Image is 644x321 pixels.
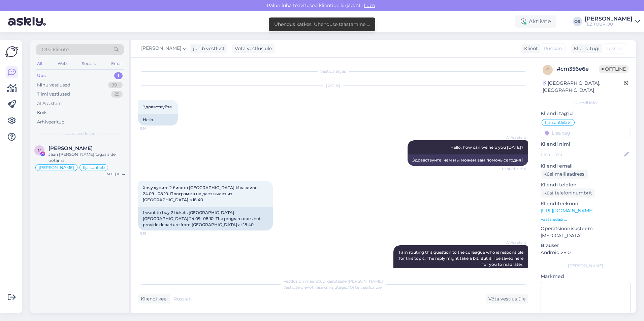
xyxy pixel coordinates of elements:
div: Socials [80,59,97,68]
span: [PERSON_NAME] [39,166,74,170]
span: Luba [362,2,377,8]
div: Uus [37,72,46,79]
div: Minu vestlused [37,82,70,88]
span: AI Assistent [501,135,526,140]
span: Russian [544,45,562,52]
span: Russian [173,295,192,302]
span: Russian [605,45,623,52]
img: Askly Logo [5,45,18,58]
span: M [38,148,41,153]
span: Uued vestlused [64,131,96,137]
a: [PERSON_NAME]TEZ TOUR OÜ [585,16,640,27]
p: Brauser [541,242,631,249]
div: Klienditugi [571,45,600,52]
div: OS [573,17,582,26]
input: Lisa tag [541,128,631,138]
i: „Võtke vestlus üle” [346,285,383,290]
div: 99+ [108,82,123,88]
div: Aktiivne [515,15,556,28]
input: Lisa nimi [541,151,623,158]
div: Email [110,59,124,68]
div: 1 [114,72,123,79]
a: [URL][DOMAIN_NAME] [541,208,593,214]
div: Ühendus katkes. Ühenduse taastamine ... [274,21,370,28]
div: juhib vestlust [190,45,225,52]
div: Jään [PERSON_NAME] tagasiside ootama, [49,151,125,164]
div: Klient [521,45,538,52]
span: 9:14 [140,126,165,131]
p: Vaata edasi ... [541,216,631,222]
p: Kliendi email [541,163,631,170]
div: All [36,59,43,68]
span: Vestlus on määratud kasutajale [PERSON_NAME] [284,279,383,284]
div: [GEOGRAPHIC_DATA], [GEOGRAPHIC_DATA] [543,80,624,94]
p: Kliendi telefon [541,181,631,188]
span: Vestluse ülevõtmiseks vajutage [283,285,383,290]
div: Võta vestlus üle [486,294,528,304]
div: # cm356e6e [557,65,599,73]
span: Hello, how can we help you [DATE]? [450,145,523,150]
span: Otsi kliente [42,46,69,53]
span: Meelis Stroo [49,145,93,151]
span: Здравствуйте. [143,104,173,109]
span: Ilja suhtleb [83,166,105,170]
p: Operatsioonisüsteem [541,225,631,232]
div: [DATE] [138,82,528,88]
div: Tiimi vestlused [37,91,70,98]
div: [PERSON_NAME] [541,263,631,269]
div: [PERSON_NAME] [585,16,633,22]
div: Hello. [138,114,178,126]
p: [MEDICAL_DATA] [541,232,631,239]
span: AI Assistent [501,240,526,245]
div: Küsi telefoninumbrit [541,188,595,198]
div: Kliendi info [541,100,631,106]
div: Kõik [37,109,47,116]
div: AI Assistent [37,100,62,107]
span: I am routing this question to the colleague who is responsible for this topic. The reply might ta... [399,250,524,267]
span: c [546,67,549,72]
p: Android 28.0 [541,249,631,256]
span: 9:15 [140,231,165,236]
span: Nähtud ✓ 9:14 [501,166,526,171]
p: Kliendi nimi [541,141,631,148]
div: Küsi meiliaadressi [541,170,588,179]
div: Здравствуйте, чем мы можем вам помочь сегодня? [408,154,528,166]
div: I want to buy 2 tickets [GEOGRAPHIC_DATA]-[GEOGRAPHIC_DATA] 24.09 -08.10. The program does not pr... [138,207,273,230]
div: Vestlus algas [138,68,528,74]
span: Ilja suhtleb [545,120,567,124]
div: Arhiveeritud [37,119,65,126]
p: Klienditeekond [541,200,631,207]
div: 25 [111,91,123,98]
span: [PERSON_NAME] [141,45,181,52]
p: Kliendi tag'id [541,110,631,117]
span: Хочу купить 2 билета [GEOGRAPHIC_DATA]-Ираклион 24.09 -08.10. Программа не дает вылет из [GEOGRAP... [143,185,259,202]
div: [DATE] 18:34 [104,172,125,177]
div: Web [56,59,68,68]
div: TEZ TOUR OÜ [585,22,633,27]
div: Võta vestlus üle [232,44,275,53]
span: Offline [599,65,629,73]
div: Kliendi keel [138,295,168,302]
p: Märkmed [541,273,631,280]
